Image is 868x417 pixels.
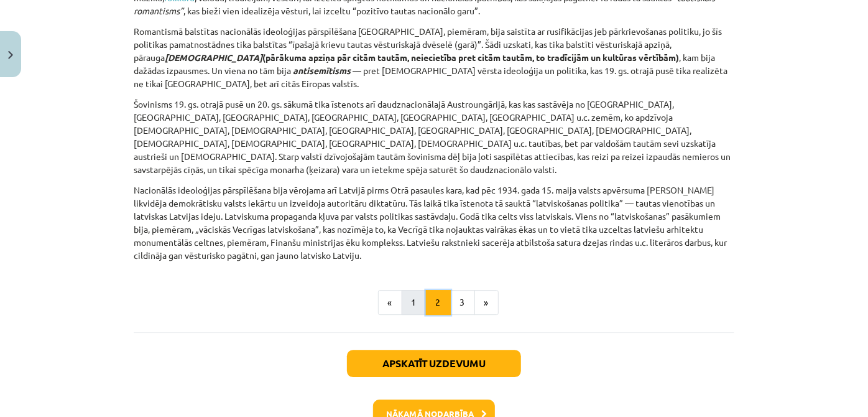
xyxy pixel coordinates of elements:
nav: Page navigation example [134,290,734,315]
p: Šovinisms 19. gs. otrajā pusē un 20. gs. sākumā tika īstenots arī daudznacionālajā Austroungārijā... [134,98,734,176]
button: 1 [402,290,427,315]
b: (pārākuma apziņa pār citām tautām, neiecietība pret citām tautām, to tradīcijām un kultūras vērtī... [165,52,679,63]
img: icon-close-lesson-0947bae3869378f0d4975bcd49f059093ad1ed9edebbc8119c70593378902aed.svg [8,51,13,59]
button: » [474,290,499,315]
i: antisemītisms [293,65,351,76]
button: « [378,290,402,315]
p: Nacionālās ideoloģijas pārspīlēšana bija vērojama arī Latvijā pirms Otrā pasaules kara, kad pēc 1... [134,184,734,262]
p: Romantismā balstītas nacionālās ideoloģijas pārspīlēšana [GEOGRAPHIC_DATA], piemēram, bija saistī... [134,25,734,90]
button: Apskatīt uzdevumu [347,350,521,377]
button: 2 [426,290,451,315]
i: [DEMOGRAPHIC_DATA] [165,52,262,63]
button: 3 [450,290,475,315]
